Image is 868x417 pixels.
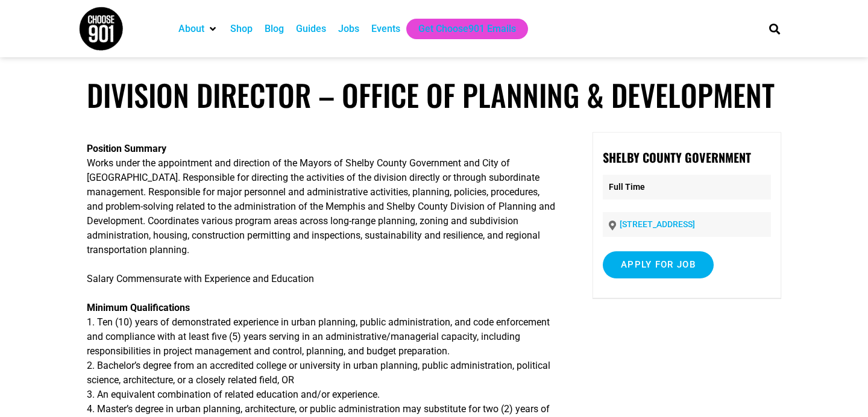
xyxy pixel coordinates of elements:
[371,22,400,36] a: Events
[338,22,359,36] a: Jobs
[230,22,253,36] a: Shop
[87,143,166,154] strong: Position Summary
[765,19,785,39] div: Search
[178,22,204,36] a: About
[603,175,771,199] p: Full Time
[603,148,751,166] strong: Shelby County Government
[172,19,749,39] nav: Main nav
[418,22,516,36] a: Get Choose901 Emails
[172,19,224,39] div: About
[87,302,190,313] strong: Minimum Qualifications
[87,142,558,257] p: Works under the appointment and direction of the Mayors of Shelby County Government and City of [...
[296,22,326,36] a: Guides
[620,219,695,229] a: [STREET_ADDRESS]
[603,251,714,278] input: Apply for job
[87,272,558,286] p: Salary Commensurate with Experience and Education
[87,77,781,113] h1: Division Director – Office of Planning & Development
[265,22,284,36] a: Blog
